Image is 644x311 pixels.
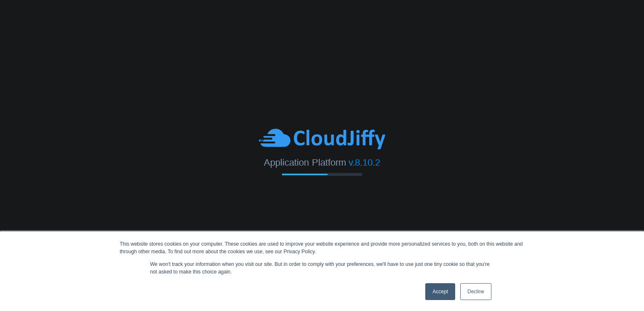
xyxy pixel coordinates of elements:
span: v.8.10.2 [349,157,380,168]
div: This website stores cookies on your computer. These cookies are used to improve your website expe... [120,240,524,255]
a: Decline [460,283,491,300]
span: Application Platform [264,157,346,168]
a: Accept [425,283,455,300]
p: We won't track your information when you visit our site. But in order to comply with your prefere... [150,260,494,276]
img: CloudJiffy-Blue.svg [259,128,385,151]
